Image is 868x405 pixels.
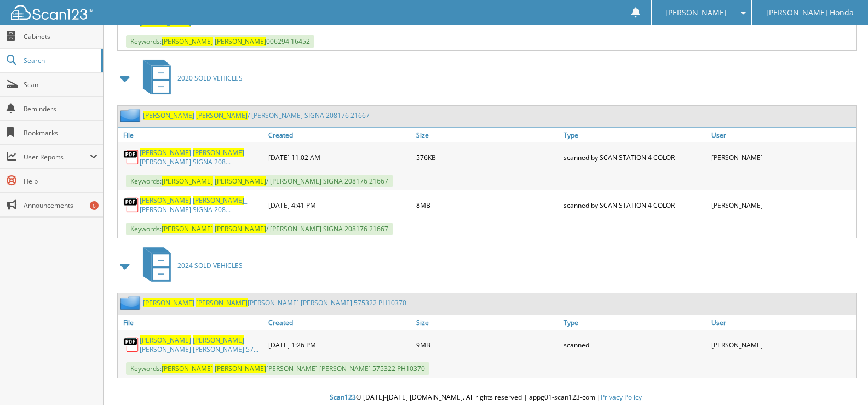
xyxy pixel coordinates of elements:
[193,196,244,205] span: [PERSON_NAME]
[24,32,97,41] span: Cabinets
[24,56,96,65] span: Search
[215,224,266,233] span: [PERSON_NAME]
[140,335,263,354] a: [PERSON_NAME] [PERSON_NAME][PERSON_NAME] [PERSON_NAME] 57...
[140,335,191,345] span: [PERSON_NAME]
[24,201,97,210] span: Announcements
[162,224,213,233] span: [PERSON_NAME]
[413,128,561,142] a: Size
[140,148,263,167] a: [PERSON_NAME] [PERSON_NAME]_ [PERSON_NAME] SIGNA 208...
[90,201,99,210] div: 6
[196,298,248,307] span: [PERSON_NAME]
[143,298,406,307] a: [PERSON_NAME] [PERSON_NAME][PERSON_NAME] [PERSON_NAME] 575322 PH10370
[330,392,356,402] span: Scan123
[266,315,413,330] a: Created
[266,145,413,169] div: [DATE] 11:02 AM
[177,73,243,83] span: 2020 SOLD VEHICLES
[193,335,244,345] span: [PERSON_NAME]
[126,175,393,187] span: Keywords: / [PERSON_NAME] SIGNA 208176 21667
[561,333,709,357] div: scanned
[126,35,314,48] span: Keywords: 006294 16452
[136,56,243,100] a: 2020 SOLD VEHICLES
[120,109,143,122] img: folder2.png
[709,193,856,217] div: [PERSON_NAME]
[413,145,561,169] div: 576KB
[140,148,191,157] span: [PERSON_NAME]
[120,296,143,310] img: folder2.png
[193,148,244,157] span: [PERSON_NAME]
[709,145,856,169] div: [PERSON_NAME]
[561,145,709,169] div: scanned by SCAN STATION 4 COLOR
[196,111,248,120] span: [PERSON_NAME]
[413,333,561,357] div: 9MB
[143,111,370,120] a: [PERSON_NAME] [PERSON_NAME]/ [PERSON_NAME] SIGNA 208176 21667
[601,392,642,402] a: Privacy Policy
[126,362,429,375] span: Keywords: [PERSON_NAME] [PERSON_NAME] 575322 PH10370
[215,364,266,373] span: [PERSON_NAME]
[266,128,413,142] a: Created
[215,176,266,186] span: [PERSON_NAME]
[766,9,854,16] span: [PERSON_NAME] Honda
[266,193,413,217] div: [DATE] 4:41 PM
[266,333,413,357] div: [DATE] 1:26 PM
[561,128,709,142] a: Type
[709,333,856,357] div: [PERSON_NAME]
[123,197,140,213] img: PDF.png
[709,128,856,142] a: User
[413,193,561,217] div: 8MB
[143,111,194,120] span: [PERSON_NAME]
[126,223,393,235] span: Keywords: / [PERSON_NAME] SIGNA 208176 21667
[413,315,561,330] a: Size
[561,193,709,217] div: scanned by SCAN STATION 4 COLOR
[123,336,140,353] img: PDF.png
[162,37,213,46] span: [PERSON_NAME]
[162,364,213,373] span: [PERSON_NAME]
[215,37,266,46] span: [PERSON_NAME]
[24,128,97,138] span: Bookmarks
[140,196,191,205] span: [PERSON_NAME]
[665,9,727,16] span: [PERSON_NAME]
[118,128,266,142] a: File
[140,196,263,214] a: [PERSON_NAME] [PERSON_NAME]_ [PERSON_NAME] SIGNA 208...
[118,315,266,330] a: File
[136,244,243,287] a: 2024 SOLD VEHICLES
[123,149,140,166] img: PDF.png
[24,104,97,113] span: Reminders
[24,176,97,186] span: Help
[11,5,93,20] img: scan123-logo-white.svg
[24,80,97,89] span: Scan
[561,315,709,330] a: Type
[143,298,194,307] span: [PERSON_NAME]
[177,261,243,270] span: 2024 SOLD VEHICLES
[162,176,213,186] span: [PERSON_NAME]
[813,352,868,405] iframe: Chat Widget
[24,152,90,162] span: User Reports
[709,315,856,330] a: User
